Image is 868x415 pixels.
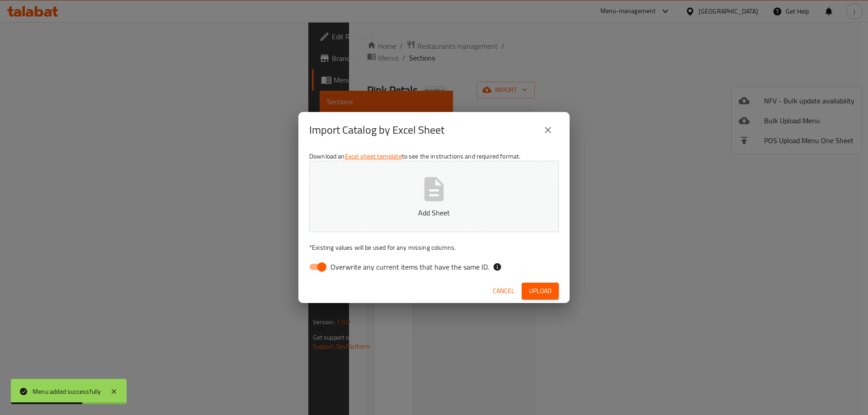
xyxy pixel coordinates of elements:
[309,123,444,137] h2: Import Catalog by Excel Sheet
[493,285,514,297] span: Cancel
[345,150,402,162] a: Excel sheet template
[529,285,552,297] span: Upload
[33,387,101,396] div: Menu added successfully
[309,243,559,252] p: Existing values will be used for any missing columns.
[323,207,545,218] p: Add Sheet
[298,148,570,279] div: Download an to see the instructions and required format.
[537,119,559,141] button: close
[309,161,559,232] button: Add Sheet
[493,262,502,271] svg: If the overwrite option isn't selected, then the items that match an existing ID will be ignored ...
[489,283,518,299] button: Cancel
[330,261,489,272] span: Overwrite any current items that have the same ID.
[522,283,559,299] button: Upload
